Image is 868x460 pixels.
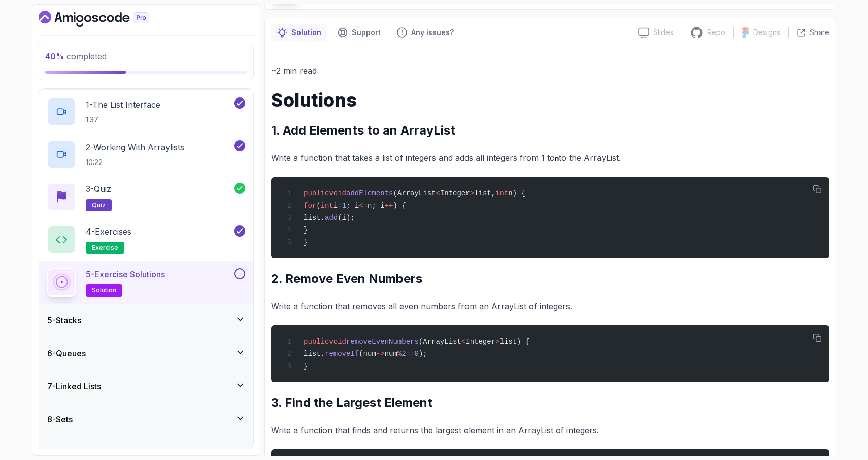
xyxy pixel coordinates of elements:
[271,151,829,166] p: Write a function that takes a list of integers and adds all integers from 1 to to the ArrayList.
[346,202,359,210] span: ; i
[436,189,440,198] span: <
[45,51,64,61] span: 40 %
[45,51,107,61] span: completed
[331,24,387,41] button: Support button
[359,202,368,210] span: <=
[304,350,325,358] span: list.
[47,314,81,326] h3: 5 - Stacks
[291,27,321,38] p: Solution
[368,202,385,210] span: n; i
[47,183,245,211] button: 3-Quizquiz
[39,403,253,436] button: 8-Sets
[304,202,316,210] span: for
[333,202,338,210] span: i
[47,97,245,126] button: 1-The List Interface1:37
[92,286,116,294] span: solution
[397,350,402,358] span: %
[316,202,320,210] span: (
[393,202,406,210] span: ) {
[465,338,495,346] span: Integer
[304,226,308,234] span: }
[342,202,346,210] span: 1
[47,140,245,169] button: 2-Working With Arraylists10:22
[393,189,436,198] span: (ArrayList
[346,189,393,198] span: addElements
[470,189,474,198] span: >
[440,189,470,198] span: Integer
[338,202,342,210] span: =
[47,347,86,359] h3: 6 - Queues
[385,202,393,210] span: ++
[304,189,329,198] span: public
[555,155,559,163] code: n
[495,189,508,198] span: int
[271,299,829,313] p: Write a function that removes all even numbers from an ArrayList of integers.
[325,350,359,358] span: removeIf
[86,225,131,238] p: 4 - Exercises
[47,413,73,425] h3: 8 - Sets
[271,24,327,41] button: notes button
[92,244,118,252] span: exercise
[352,27,381,38] p: Support
[495,338,499,346] span: >
[39,304,253,337] button: 5-Stacks
[707,27,725,38] p: Repo
[271,90,829,110] h1: Solutions
[474,189,495,198] span: list,
[346,338,419,346] span: removeEvenNumbers
[788,27,829,38] button: Share
[391,24,460,41] button: Feedback button
[329,338,346,346] span: void
[321,202,333,210] span: int
[406,350,415,358] span: ==
[304,214,325,222] span: list.
[39,11,173,27] a: Dashboard
[329,189,346,198] span: void
[325,214,338,222] span: add
[86,98,160,111] p: 1 - The List Interface
[92,201,106,209] span: quiz
[461,338,465,346] span: <
[376,350,385,358] span: ->
[359,350,376,358] span: (num
[385,350,397,358] span: num
[653,27,674,38] p: Slides
[304,238,308,246] span: }
[47,268,245,297] button: 5-Exercise Solutionssolution
[39,370,253,403] button: 7-Linked Lists
[304,362,308,370] span: }
[810,27,829,38] p: Share
[419,338,461,346] span: (ArrayList
[508,189,525,198] span: n) {
[271,122,829,139] h2: 1. Add Elements to an ArrayList
[419,350,427,358] span: );
[271,63,829,78] p: ~2 min read
[304,338,329,346] span: public
[86,141,184,153] p: 2 - Working With Arraylists
[86,183,111,195] p: 3 - Quiz
[47,446,77,458] h3: 9 - Maps
[402,350,406,358] span: 2
[86,115,160,125] p: 1:37
[753,27,780,38] p: Designs
[39,337,253,370] button: 6-Queues
[499,338,529,346] span: list) {
[338,214,355,222] span: (i);
[414,350,418,358] span: 0
[411,27,454,38] p: Any issues?
[271,395,829,411] h2: 3. Find the Largest Element
[86,268,165,280] p: 5 - Exercise Solutions
[47,380,101,392] h3: 7 - Linked Lists
[86,157,184,168] p: 10:22
[47,225,245,254] button: 4-Exercisesexercise
[271,271,829,287] h2: 2. Remove Even Numbers
[271,423,829,437] p: Write a function that finds and returns the largest element in an ArrayList of integers.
